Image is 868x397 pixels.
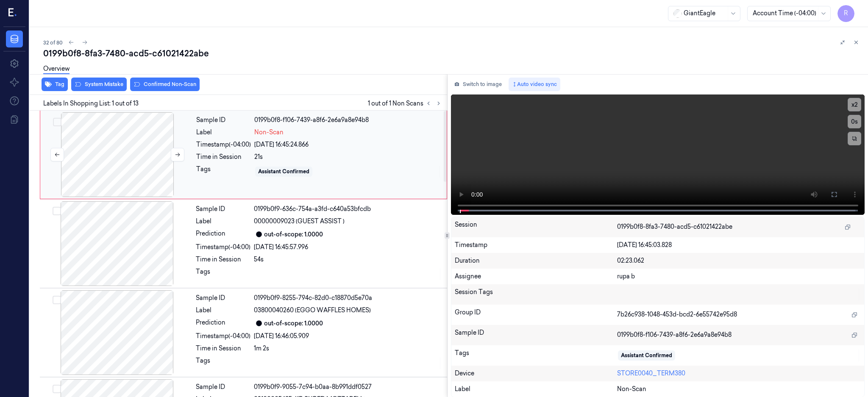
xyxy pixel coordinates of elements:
button: x2 [848,98,861,111]
div: Duration [455,256,617,265]
div: Tags [196,267,250,281]
div: Prediction [196,318,250,328]
div: Timestamp [455,241,617,250]
div: Session Tags [455,288,617,301]
button: System Mistake [71,78,127,91]
div: 1m 2s [254,344,442,353]
div: 0199b0f8-f106-7439-a8f6-2e6a9a8e94b8 [254,116,442,125]
div: Label [196,217,250,226]
div: [DATE] 16:45:57.996 [254,243,442,252]
div: Label [455,385,617,394]
div: 0199b0f8-8fa3-7480-acd5-c61021422abe [43,47,861,59]
span: 0199b0f8-f106-7439-a8f6-2e6a9a8e94b8 [617,330,732,339]
span: 7b26c938-1048-453d-bcd2-6e55742e95d8 [617,310,737,319]
div: Timestamp (-04:00) [196,140,251,149]
div: Label [196,128,251,137]
div: Tags [455,349,617,362]
div: Assignee [455,272,617,281]
div: Time in Session [196,344,250,353]
div: out-of-scope: 1.0000 [264,319,323,328]
button: 0s [848,115,861,128]
div: Time in Session [196,153,251,161]
div: Session [455,220,617,234]
div: Sample ID [455,328,617,342]
div: 0199b0f9-9055-7c94-b0aa-8b991ddf0527 [254,383,442,391]
button: Switch to image [451,78,505,91]
div: Sample ID [196,116,251,125]
span: Labels In Shopping List: 1 out of 13 [43,99,139,108]
div: Assistant Confirmed [258,168,309,175]
button: Select row [53,385,61,393]
div: 21s [254,153,442,161]
div: out-of-scope: 1.0000 [264,230,323,239]
div: Tags [196,356,250,370]
div: STORE0040_TERM380 [617,369,861,378]
span: 32 of 80 [43,39,63,46]
div: Group ID [455,308,617,322]
div: 54s [254,255,442,264]
div: rupa b [617,272,861,281]
button: Select row [53,118,61,126]
div: Sample ID [196,205,250,214]
span: 0199b0f8-8fa3-7480-acd5-c61021422abe [617,222,732,231]
div: Prediction [196,229,250,239]
div: 0199b0f9-636c-754a-a3fd-c640a53bfcdb [254,205,442,214]
div: Tags [196,165,251,178]
div: Sample ID [196,294,250,303]
div: Sample ID [196,383,250,391]
span: Non-Scan [254,128,284,137]
div: Timestamp (-04:00) [196,332,250,341]
button: R [837,5,854,22]
div: Device [455,369,617,378]
div: Timestamp (-04:00) [196,243,250,252]
button: Select row [53,296,61,304]
span: 00000009023 (GUEST ASSIST ) [254,217,345,226]
div: Assistant Confirmed [621,352,672,359]
button: Confirmed Non-Scan [130,78,200,91]
div: [DATE] 16:45:24.866 [254,140,442,149]
div: [DATE] 16:46:05.909 [254,332,442,341]
div: 02:23.062 [617,256,861,265]
button: Select row [53,207,61,215]
div: [DATE] 16:45:03.828 [617,241,861,250]
div: Label [196,306,250,315]
span: 1 out of 1 Non Scans [368,98,444,108]
span: 03800040260 (EGGO WAFFLES HOMES) [254,306,371,315]
button: Auto video sync [509,78,560,91]
div: Time in Session [196,255,250,264]
div: 0199b0f9-8255-794c-82d0-c18870d5e70a [254,294,442,303]
a: Overview [43,64,70,74]
span: Non-Scan [617,385,646,394]
button: Tag [42,78,68,91]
